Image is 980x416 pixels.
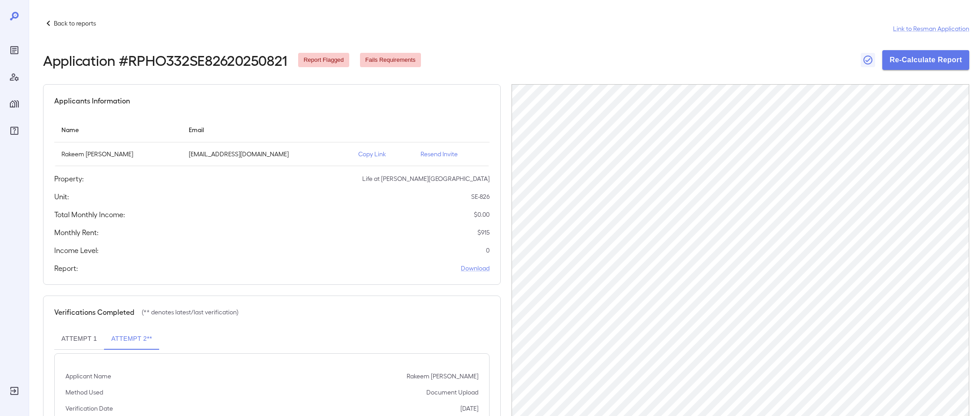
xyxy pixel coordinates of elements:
p: Verification Date [65,404,113,413]
button: Attempt 2** [104,328,159,350]
p: Back to reports [54,19,96,28]
p: SE-826 [471,192,490,201]
th: Name [54,117,182,142]
table: simple table [54,117,490,166]
div: Manage Properties [7,97,22,111]
p: (** denotes latest/last verification) [142,308,238,317]
h5: Applicants Information [54,95,130,106]
button: Re-Calculate Report [882,50,969,70]
p: Method Used [65,388,103,397]
p: $ 0.00 [474,210,490,219]
div: Manage Users [7,70,22,84]
div: FAQ [7,124,22,138]
p: Life at [PERSON_NAME][GEOGRAPHIC_DATA] [362,174,490,183]
h5: Income Level: [54,245,99,256]
div: Reports [7,43,22,57]
h5: Verifications Completed [54,307,134,317]
a: Link to Resman Application [893,24,969,33]
h5: Unit: [54,191,69,202]
a: Download [461,264,490,273]
p: Applicant Name [65,372,111,381]
p: [EMAIL_ADDRESS][DOMAIN_NAME] [189,150,343,159]
p: 0 [486,246,490,255]
p: Document Upload [426,388,478,397]
p: Rakeem [PERSON_NAME] [407,372,478,381]
button: Close Report [861,53,875,67]
span: Report Flagged [298,56,349,64]
p: Resend Invite [421,150,482,159]
th: Email [182,117,351,142]
h5: Report: [54,263,78,274]
div: Log Out [7,384,22,398]
h5: Total Monthly Income: [54,209,125,220]
span: Fails Requirements [360,56,421,64]
p: [DATE] [460,404,478,413]
h2: Application # RPHO332SE82620250821 [43,52,287,68]
h5: Monthly Rent: [54,227,99,238]
button: Attempt 1 [54,328,104,350]
p: Rakeem [PERSON_NAME] [61,150,174,159]
p: Copy Link [358,150,406,159]
p: $ 915 [477,228,490,237]
h5: Property: [54,173,84,184]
